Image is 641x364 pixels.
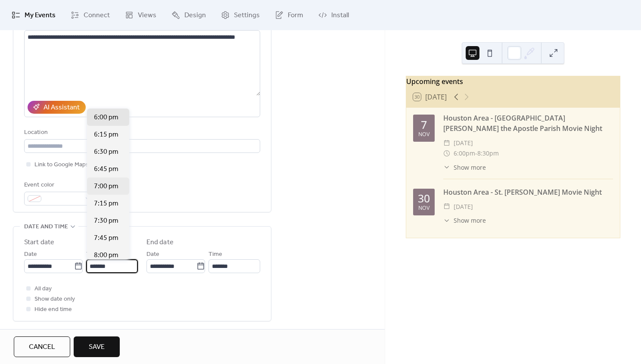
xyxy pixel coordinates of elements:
[268,3,310,27] a: Form
[418,132,429,137] div: Nov
[443,216,450,225] div: ​
[454,138,473,148] span: [DATE]
[34,160,89,170] span: Link to Google Maps
[146,249,159,260] span: Date
[443,138,450,148] div: ​
[454,216,486,225] span: Show more
[94,216,118,226] span: 7:30 pm
[443,202,450,212] div: ​
[208,249,222,260] span: Time
[24,128,258,138] div: Location
[28,101,86,114] button: AI Assistant
[84,10,110,21] span: Connect
[24,180,93,190] div: Event color
[29,342,55,352] span: Cancel
[165,3,212,27] a: Design
[86,249,100,260] span: Time
[94,112,118,123] span: 6:00 pm
[89,342,105,352] span: Save
[477,148,499,159] span: 8:30pm
[443,216,486,225] button: ​Show more
[443,187,613,197] div: Houston Area - St. [PERSON_NAME] Movie Night
[454,202,473,212] span: [DATE]
[94,147,118,157] span: 6:30 pm
[331,10,349,21] span: Install
[94,181,118,192] span: 7:00 pm
[443,163,486,172] button: ​Show more
[443,148,450,159] div: ​
[94,233,118,243] span: 7:45 pm
[215,3,266,27] a: Settings
[34,284,52,294] span: All day
[24,222,68,232] span: Date and time
[146,237,174,248] div: End date
[421,119,427,130] div: 7
[64,3,116,27] a: Connect
[34,305,72,315] span: Hide end time
[138,10,156,21] span: Views
[94,250,118,261] span: 8:00 pm
[44,103,80,113] div: AI Assistant
[14,336,70,357] button: Cancel
[184,10,206,21] span: Design
[288,10,303,21] span: Form
[443,163,450,172] div: ​
[454,148,475,159] span: 6:00pm
[5,3,62,27] a: My Events
[94,199,118,209] span: 7:15 pm
[312,3,355,27] a: Install
[24,249,37,260] span: Date
[443,113,613,134] div: Houston Area - [GEOGRAPHIC_DATA][PERSON_NAME] the Apostle Parish Movie Night
[118,3,163,27] a: Views
[475,148,477,159] span: -
[418,205,429,211] div: Nov
[25,10,56,21] span: My Events
[94,164,118,174] span: 6:45 pm
[74,336,120,357] button: Save
[24,237,54,248] div: Start date
[418,193,430,204] div: 30
[406,76,620,87] div: Upcoming events
[454,163,486,172] span: Show more
[234,10,260,21] span: Settings
[34,294,75,305] span: Show date only
[94,130,118,140] span: 6:15 pm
